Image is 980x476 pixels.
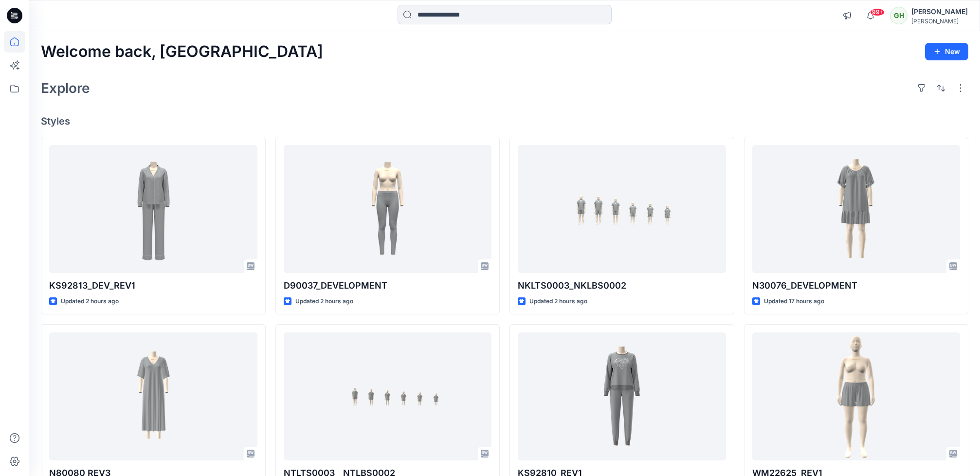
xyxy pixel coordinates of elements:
h4: Styles [41,115,968,127]
a: NKLTS0003_NKLBS0002 [518,145,726,273]
h2: Welcome back, [GEOGRAPHIC_DATA] [41,43,323,61]
a: KS92810_REV1 [518,332,726,460]
p: Updated 2 hours ago [529,296,587,307]
p: KS92813_DEV_REV1 [49,279,257,293]
a: N80080 REV3 [49,332,257,460]
a: KS92813_DEV_REV1 [49,145,257,273]
div: [PERSON_NAME] [911,6,968,18]
p: Updated 17 hours ago [764,296,824,307]
div: [PERSON_NAME] [911,18,968,25]
a: NTLTS0003__NTLBS0002 [284,332,492,460]
span: 99+ [870,8,885,16]
p: N30076_DEVELOPMENT [752,279,961,293]
a: N30076_DEVELOPMENT [752,145,961,273]
a: WM22625_REV1 [752,332,961,460]
a: D90037_DEVELOPMENT [284,145,492,273]
button: New [925,43,968,60]
p: D90037_DEVELOPMENT [284,279,492,293]
div: GH [890,7,907,24]
h2: Explore [41,80,90,96]
p: NKLTS0003_NKLBS0002 [518,279,726,293]
p: Updated 2 hours ago [61,296,119,307]
p: Updated 2 hours ago [295,296,353,307]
